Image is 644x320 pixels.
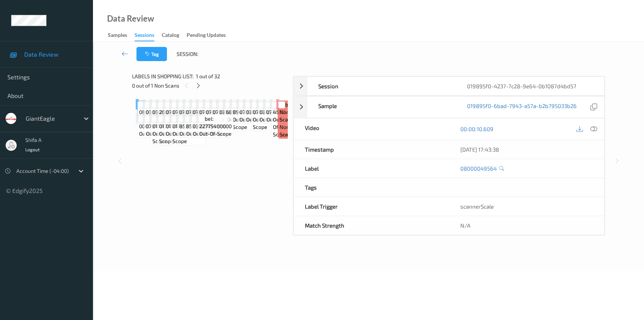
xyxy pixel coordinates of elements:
[456,77,605,95] div: 019895f0-4237-7c28-9e64-0b1087d4bd57
[293,96,605,118] div: Sample019895f0-6bad-7943-a57a-b2b795033b26
[460,165,497,172] a: 08000049564
[136,47,167,61] button: Tag
[152,130,184,145] span: out-of-scope
[307,96,456,118] div: Sample
[108,30,135,41] a: Samples
[162,30,187,41] a: Catalog
[294,118,449,140] div: Video
[108,31,127,41] div: Samples
[196,73,220,80] span: 1 out of 32
[260,116,292,123] span: out-of-scope
[294,216,449,235] div: Match Strength
[294,197,449,216] div: Label Trigger
[199,130,232,137] span: out-of-scope
[267,116,299,123] span: out-of-scope
[294,178,449,197] div: Tags
[139,130,171,137] span: out-of-scope
[467,102,577,112] a: 019895f0-6bad-7943-a57a-b2b795033b26
[166,130,198,137] span: out-of-scope
[132,81,288,90] div: 0 out of 1 Non Scans
[460,146,593,153] div: [DATE] 17:43:38
[239,116,272,123] span: out-of-scope
[173,130,204,145] span: out-of-scope
[294,140,449,159] div: Timestamp
[177,50,198,58] span: Session:
[135,31,154,41] div: Sessions
[460,125,493,133] a: 00:00:10.609
[253,116,285,131] span: out-of-scope
[107,15,154,22] div: Data Review
[449,197,605,216] div: scannerScale
[187,31,226,41] div: Pending Updates
[293,76,605,96] div: Session019895f0-4237-7c28-9e64-0b1087d4bd57
[162,31,179,41] div: Catalog
[307,77,456,95] div: Session
[180,130,212,137] span: out-of-scope
[159,130,190,145] span: out-of-scope
[132,73,193,80] span: Labels in shopping list:
[186,130,219,137] span: out-of-scope
[449,216,605,235] div: N/A
[280,123,294,138] span: non-scan
[273,116,287,138] span: out-of-scope
[294,159,449,178] div: Label
[187,30,233,41] a: Pending Updates
[199,115,232,130] span: Label: 22775400000
[135,30,162,41] a: Sessions
[280,101,294,123] span: Label: Non-Scan
[146,130,178,137] span: out-of-scope
[193,130,225,137] span: out-of-scope
[246,116,278,123] span: out-of-scope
